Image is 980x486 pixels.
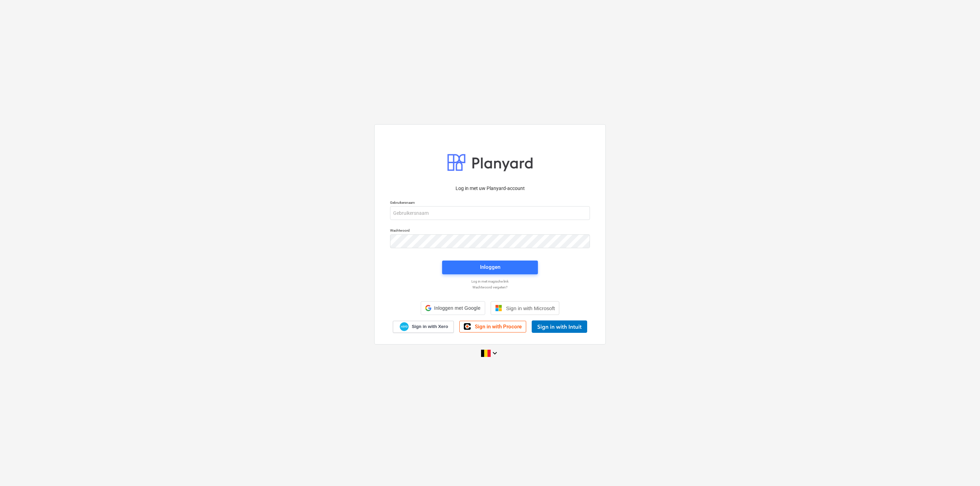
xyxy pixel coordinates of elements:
input: Gebruikersnaam [390,206,590,220]
a: Sign in with Procore [459,321,526,332]
span: Sign in with Xero [412,324,448,330]
div: Inloggen met Google [421,301,485,315]
button: Inloggen [442,261,538,274]
img: Microsoft logo [495,305,502,311]
a: Log in met magische link [387,279,593,284]
span: Sign in with Microsoft [506,305,555,311]
img: Xero logo [400,322,409,331]
i: keyboard_arrow_down [491,349,499,357]
p: Wachtwoord [390,228,590,234]
a: Wachtwoord vergeten? [387,285,593,289]
p: Gebruikersnaam [390,200,590,206]
p: Log in met uw Planyard-account [390,185,590,192]
span: Inloggen met Google [434,305,481,311]
a: Sign in with Xero [393,321,454,333]
div: Inloggen [480,263,500,272]
span: Sign in with Procore [475,324,522,330]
